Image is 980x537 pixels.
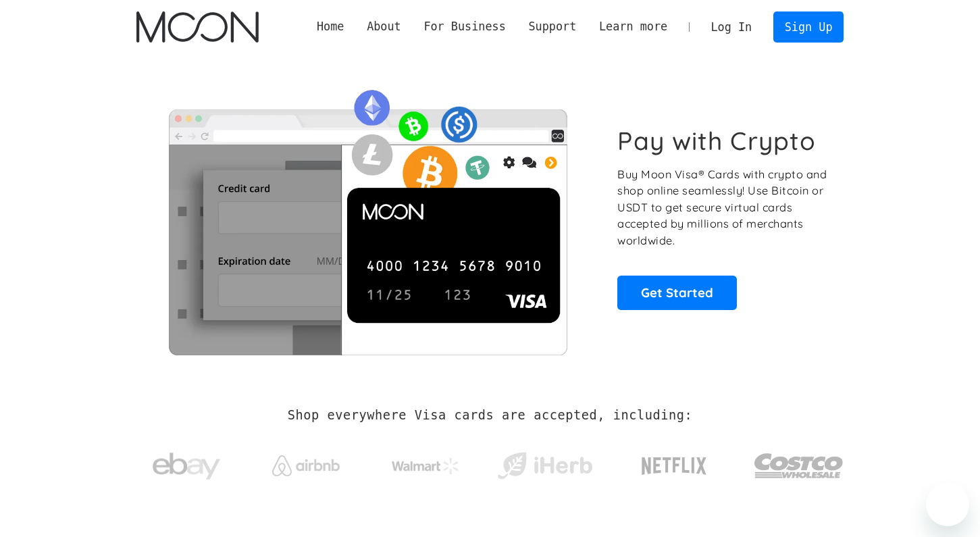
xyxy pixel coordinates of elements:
[599,18,667,35] div: Learn more
[367,18,401,35] div: About
[136,80,599,355] img: Moon Cards let you spend your crypto anywhere Visa is accepted.
[272,455,340,476] img: Airbnb
[640,449,708,483] img: Netflix
[617,126,816,156] h1: Pay with Crypto
[288,408,692,423] h2: Shop everywhere Visa cards are accepted, including:
[392,458,459,474] img: Walmart
[494,449,595,484] img: iHerb
[305,18,355,35] a: Home
[517,18,588,35] div: Support
[754,440,844,491] img: Costco
[773,11,844,42] a: Sign Up
[617,276,737,309] a: Get Started
[153,445,220,488] img: ebay
[423,18,505,35] div: For Business
[754,427,844,498] a: Costco
[355,18,412,35] div: About
[136,432,237,494] a: ebay
[528,18,576,35] div: Support
[700,12,763,42] a: Log In
[413,18,517,35] div: For Business
[136,11,259,43] img: Moon Logo
[255,442,356,483] a: Airbnb
[617,166,829,249] p: Buy Moon Visa® Cards with crypto and shop online seamlessly! Use Bitcoin or USDT to get secure vi...
[136,11,259,43] a: home
[614,436,735,490] a: Netflix
[926,483,969,526] iframe: Przycisk umożliwiający otwarcie okna komunikatora
[494,435,595,490] a: iHerb
[375,444,475,481] a: Walmart
[588,18,679,35] div: Learn more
